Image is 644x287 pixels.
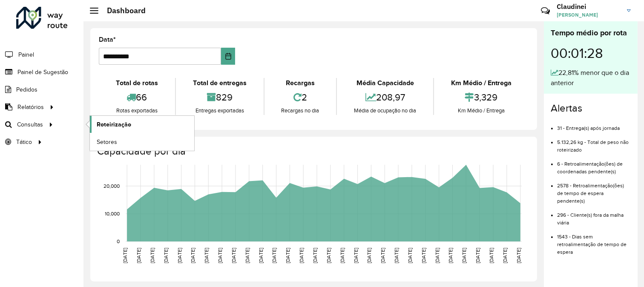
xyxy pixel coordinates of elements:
span: Tático [16,138,32,146]
li: 2578 - Retroalimentação(ões) de tempo de espera pendente(s) [557,175,631,205]
button: Choose Date [221,48,236,65]
text: [DATE] [258,248,264,263]
div: Km Médio / Entrega [436,78,526,88]
div: 2 [267,88,334,106]
text: [DATE] [407,248,413,263]
div: Total de entregas [178,78,262,88]
h4: Capacidade por dia [97,145,529,158]
text: [DATE] [502,248,508,263]
div: Entregas exportadas [178,106,262,115]
text: [DATE] [394,248,399,263]
span: Relatórios [17,103,44,112]
text: [DATE] [231,248,236,263]
text: [DATE] [339,248,345,263]
div: Recargas no dia [267,106,334,115]
span: Roteirização [97,120,131,129]
text: [DATE] [489,248,494,263]
text: [DATE] [353,248,359,263]
span: Consultas [17,120,43,129]
text: [DATE] [380,248,385,263]
li: 1543 - Dias sem retroalimentação de tempo de espera [557,227,631,256]
h2: Dashboard [98,6,146,15]
text: [DATE] [136,248,141,263]
h3: Claudinei [557,3,621,11]
div: 66 [101,88,173,106]
text: [DATE] [217,248,223,263]
text: [DATE] [448,248,454,263]
div: 3,329 [436,88,526,106]
div: 829 [178,88,262,106]
text: [DATE] [475,248,480,263]
li: 5.132,26 kg - Total de peso não roteirizado [557,132,631,154]
text: 20,000 [103,183,120,189]
text: [DATE] [177,248,182,263]
div: 22,81% menor que o dia anterior [551,68,631,88]
text: [DATE] [312,248,318,263]
text: [DATE] [272,248,277,263]
text: [DATE] [244,248,250,263]
li: 6 - Retroalimentação(ões) de coordenadas pendente(s) [557,154,631,175]
text: [DATE] [366,248,372,263]
text: [DATE] [163,248,169,263]
text: [DATE] [461,248,467,263]
text: [DATE] [421,248,426,263]
span: Setores [97,138,117,146]
text: [DATE] [122,248,128,263]
li: 31 - Entrega(s) após jornada [557,118,631,132]
text: [DATE] [204,248,209,263]
text: [DATE] [434,248,440,263]
a: Contato Rápido [536,2,555,20]
a: Setores [90,133,194,150]
div: 00:01:28 [551,39,631,68]
a: Roteirização [90,116,194,133]
div: Média Capacidade [339,78,431,88]
span: Painel [18,50,34,59]
text: [DATE] [190,248,195,263]
div: Tempo médio por rota [551,27,631,39]
div: Km Médio / Entrega [436,106,526,115]
text: [DATE] [516,248,521,263]
text: 10,000 [105,211,120,216]
div: Rotas exportadas [101,106,173,115]
div: Total de rotas [101,78,173,88]
label: Data [99,34,116,45]
text: [DATE] [285,248,290,263]
span: [PERSON_NAME] [557,11,621,19]
text: [DATE] [299,248,304,263]
div: Média de ocupação no dia [339,106,431,115]
div: 208,97 [339,88,431,106]
text: 0 [117,238,120,244]
span: Pedidos [16,85,37,94]
li: 296 - Cliente(s) fora da malha viária [557,205,631,227]
span: Painel de Sugestão [17,68,68,77]
div: Recargas [267,78,334,88]
text: [DATE] [326,248,331,263]
h4: Alertas [551,102,631,115]
text: [DATE] [149,248,155,263]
